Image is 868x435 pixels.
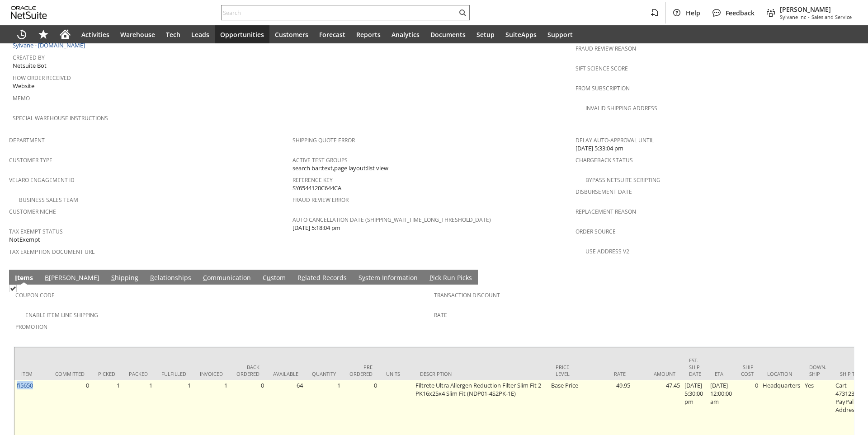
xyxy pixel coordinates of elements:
[200,370,223,377] div: Invoiced
[715,370,727,377] div: ETA
[109,273,141,283] a: Shipping
[434,291,500,299] a: Transaction Discount
[186,25,215,43] a: Leads
[780,5,852,14] span: [PERSON_NAME]
[386,370,406,377] div: Units
[505,30,537,39] span: SuiteApps
[13,94,30,102] a: Memo
[639,370,675,377] div: Amount
[54,25,76,43] a: Home
[292,224,340,232] span: [DATE] 5:18:04 pm
[811,14,852,20] span: Sales and Service
[13,61,47,70] span: Netsuite Bot
[9,248,94,256] a: Tax Exemption Document URL
[33,25,54,43] div: Shortcuts
[430,30,466,39] span: Documents
[392,30,420,39] span: Analytics
[476,30,495,39] span: Setup
[25,311,98,319] a: Enable Item Line Shipping
[547,30,573,39] span: Support
[191,30,209,39] span: Leads
[13,114,108,122] a: Special Warehouse Instructions
[689,357,701,377] div: Est. Ship Date
[312,370,336,377] div: Quantity
[726,9,755,17] span: Feedback
[576,136,654,144] a: Delay Auto-Approval Until
[38,29,49,40] svg: Shortcuts
[15,323,47,331] a: Promotion
[429,273,433,282] span: P
[349,364,373,377] div: Pre Ordered
[260,273,288,283] a: Custom
[269,25,314,43] a: Customers
[81,30,109,39] span: Activities
[576,45,636,52] a: Fraud Review Reason
[215,25,269,43] a: Opportunities
[111,273,115,282] span: S
[576,156,633,164] a: Chargeback Status
[780,14,806,20] span: Sylvane Inc
[9,176,75,184] a: Velaro Engagement ID
[362,273,365,282] span: y
[808,14,810,20] span: -
[356,30,381,39] span: Reports
[115,25,160,43] a: Warehouse
[356,273,420,283] a: System Information
[129,370,148,377] div: Packed
[351,25,386,43] a: Reports
[741,364,754,377] div: Ship Cost
[434,311,447,319] a: Rate
[457,7,468,18] svg: Search
[292,164,388,173] span: search bar:text,page layout:list view
[42,273,102,283] a: B[PERSON_NAME]
[292,216,491,224] a: Auto Cancellation Date (shipping_wait_time_long_threshold_date)
[275,30,308,39] span: Customers
[500,25,542,43] a: SuiteApps
[222,7,457,18] input: Search
[16,29,27,40] svg: Recent Records
[576,65,628,72] a: Sift Science Score
[13,82,34,90] span: Website
[203,273,207,282] span: C
[585,248,629,255] a: Use Address V2
[9,228,63,235] a: Tax Exempt Status
[273,370,298,377] div: Available
[576,144,623,153] span: [DATE] 5:33:04 pm
[556,364,576,377] div: Price Level
[576,84,630,92] a: From Subscription
[13,74,71,82] a: How Order Received
[420,370,542,377] div: Description
[9,136,45,144] a: Department
[576,228,616,235] a: Order Source
[45,273,49,282] span: B
[19,196,78,204] a: Business Sales Team
[236,364,259,377] div: Back Ordered
[542,25,578,43] a: Support
[220,30,264,39] span: Opportunities
[9,235,40,244] span: NotExempt
[843,271,854,282] a: Unrolled view on
[11,25,33,43] a: Recent Records
[295,273,349,283] a: Related Records
[576,188,632,196] a: Disbursement Date
[292,136,355,144] a: Shipping Quote Error
[292,196,349,204] a: Fraud Review Error
[585,104,657,112] a: Invalid Shipping Address
[13,54,45,61] a: Created By
[292,184,341,192] span: SY6544120C644CA
[13,41,87,49] a: Sylvane - [DOMAIN_NAME]
[17,381,33,389] a: fi5650
[319,30,345,39] span: Forecast
[386,25,425,43] a: Analytics
[9,285,17,292] img: Checked
[471,25,500,43] a: Setup
[840,370,860,377] div: Ship To
[55,370,85,377] div: Committed
[13,273,35,283] a: Items
[15,273,17,282] span: I
[292,176,333,184] a: Reference Key
[166,30,180,39] span: Tech
[9,156,52,164] a: Customer Type
[21,370,42,377] div: Item
[150,273,154,282] span: R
